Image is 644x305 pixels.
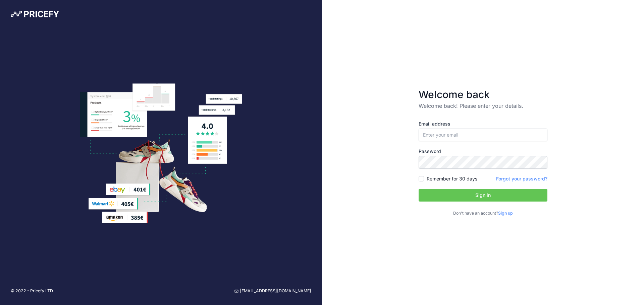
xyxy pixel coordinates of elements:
[419,148,547,155] label: Password
[419,189,547,202] button: Sign in
[11,11,59,17] img: Pricefy
[419,121,547,127] label: Email address
[427,175,477,182] label: Remember for 30 days
[419,102,547,110] p: Welcome back! Please enter your details.
[498,211,513,216] a: Sign up
[419,210,547,217] p: Don't have an account?
[419,129,547,141] input: Enter your email
[419,88,547,100] h3: Welcome back
[496,176,547,181] a: Forgot your password?
[234,288,311,294] a: [EMAIL_ADDRESS][DOMAIN_NAME]
[11,288,53,294] p: © 2022 - Pricefy LTD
